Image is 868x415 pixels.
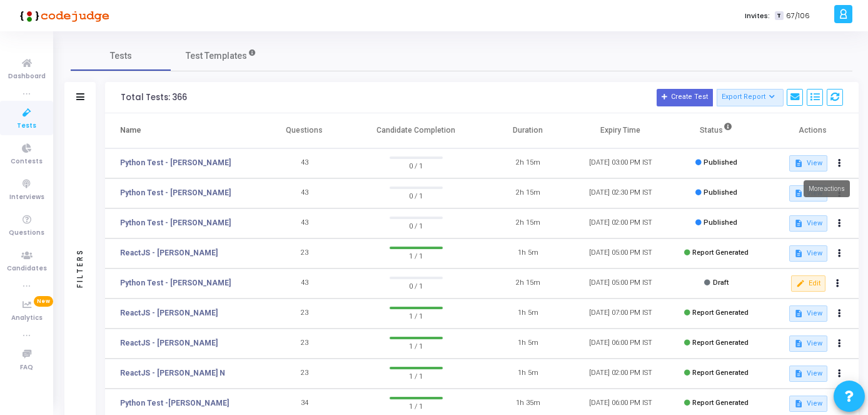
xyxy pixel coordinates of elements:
mat-icon: description [794,249,803,258]
span: 1 / 1 [390,369,442,382]
button: Create Test [657,89,713,106]
button: Edit [791,275,825,292]
span: FAQ [20,362,33,373]
div: Filters [74,199,86,337]
span: 1 / 1 [390,249,442,262]
span: Published [704,218,737,227]
td: [DATE] 07:00 PM IST [574,299,667,329]
a: Python Test - [PERSON_NAME] [120,187,231,198]
a: ReactJS - [PERSON_NAME] [120,247,218,259]
td: [DATE] 06:00 PM IST [574,329,667,359]
th: Status [667,113,766,148]
td: 23 [258,359,351,389]
button: View [789,366,827,382]
a: Python Test - [PERSON_NAME] [120,217,231,228]
span: Candidates [7,264,47,274]
span: Report Generated [692,369,749,377]
button: View [789,215,827,232]
span: Report Generated [692,309,749,317]
th: Candidate Completion [351,113,482,148]
th: Expiry Time [574,113,667,148]
img: logo [16,3,109,28]
span: 1 / 1 [390,399,442,412]
td: [DATE] 05:00 PM IST [574,238,667,269]
button: View [789,305,827,322]
div: Total Tests: 366 [121,93,187,103]
mat-icon: description [794,399,803,408]
span: New [34,296,53,307]
a: Python Test - [PERSON_NAME] [120,157,231,168]
mat-icon: description [794,309,803,318]
mat-icon: description [794,189,803,198]
td: 2h 15m [482,148,574,178]
span: Interviews [9,192,44,203]
span: Analytics [11,313,43,324]
th: Name [105,113,258,148]
span: Report Generated [692,248,749,257]
mat-icon: description [794,339,803,348]
td: 2h 15m [482,269,574,299]
button: Export Report [717,89,784,106]
td: 23 [258,238,351,269]
span: Tests [17,121,36,131]
td: 43 [258,269,351,299]
span: Contests [11,156,43,167]
span: 1 / 1 [390,309,442,322]
td: 23 [258,329,351,359]
td: 43 [258,148,351,178]
td: 23 [258,299,351,329]
a: Python Test - [PERSON_NAME] [120,277,231,289]
td: 1h 5m [482,238,574,269]
button: View [789,185,827,202]
th: Actions [766,113,859,148]
a: ReactJS - [PERSON_NAME] [120,307,218,319]
td: [DATE] 05:00 PM IST [574,269,667,299]
span: Published [704,188,737,197]
span: Tests [110,49,132,63]
span: Published [704,158,737,167]
a: ReactJS - [PERSON_NAME] N [120,367,225,379]
span: Dashboard [8,71,46,82]
span: Draft [713,279,729,287]
td: 1h 5m [482,329,574,359]
td: [DATE] 02:00 PM IST [574,208,667,238]
a: Python Test -[PERSON_NAME] [120,397,229,409]
td: 2h 15m [482,178,574,208]
mat-icon: description [794,159,803,168]
td: [DATE] 02:30 PM IST [574,178,667,208]
td: 1h 5m [482,299,574,329]
span: 0 / 1 [390,279,442,292]
td: 43 [258,208,351,238]
mat-icon: edit [796,279,805,288]
label: Invites: [745,11,770,21]
td: 2h 15m [482,208,574,238]
th: Questions [258,113,351,148]
mat-icon: description [794,369,803,378]
td: [DATE] 03:00 PM IST [574,148,667,178]
button: View [789,155,827,172]
span: Report Generated [692,399,749,407]
span: 0 / 1 [390,219,442,232]
button: View [789,245,827,262]
td: [DATE] 02:00 PM IST [574,359,667,389]
span: Questions [9,228,44,238]
span: 0 / 1 [390,189,442,202]
span: Test Templates [186,49,247,63]
span: T [775,11,783,21]
div: More actions [804,180,850,197]
span: 0 / 1 [390,159,442,172]
button: View [789,396,827,412]
span: 67/106 [786,11,810,21]
span: 1 / 1 [390,339,442,352]
span: Report Generated [692,339,749,347]
td: 43 [258,178,351,208]
button: View [789,336,827,352]
a: ReactJS - [PERSON_NAME] [120,337,218,349]
mat-icon: description [794,219,803,228]
td: 1h 5m [482,359,574,389]
th: Duration [482,113,574,148]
